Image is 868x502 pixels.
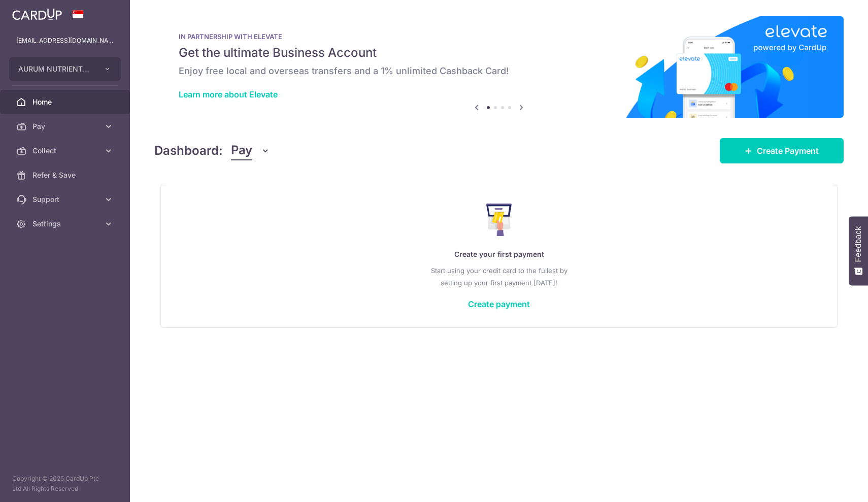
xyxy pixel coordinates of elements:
[181,264,817,289] p: Start using your credit card to the fullest by setting up your first payment [DATE]!
[32,194,99,205] span: Support
[12,8,62,20] img: CardUp
[231,141,252,160] span: Pay
[849,216,868,285] button: Feedback - Show survey
[468,299,530,309] a: Create payment
[179,89,278,99] a: Learn more about Elevate
[757,145,819,157] span: Create Payment
[231,141,270,160] button: Pay
[179,65,819,77] h6: Enjoy free local and overseas transfers and a 1% unlimited Cashback Card!
[181,248,817,260] p: Create your first payment
[32,170,99,180] span: Refer & Save
[154,16,844,118] img: Renovation banner
[179,45,819,61] h5: Get the ultimate Business Account
[720,138,844,163] a: Create Payment
[16,36,114,46] p: [EMAIL_ADDRESS][DOMAIN_NAME]
[854,226,863,262] span: Feedback
[18,64,93,74] span: AURUM NUTRIENTS PTE. LTD.
[32,97,99,107] span: Home
[179,32,819,41] p: IN PARTNERSHIP WITH ELEVATE
[9,57,121,81] button: AURUM NUTRIENTS PTE. LTD.
[154,142,223,160] h4: Dashboard:
[486,204,512,236] img: Make Payment
[32,219,99,229] span: Settings
[32,146,99,156] span: Collect
[32,121,99,131] span: Pay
